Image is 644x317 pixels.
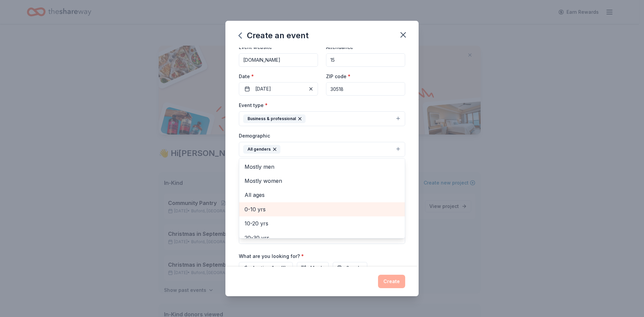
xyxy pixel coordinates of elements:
[239,142,405,157] button: All genders
[245,205,399,214] span: 0-10 yrs
[245,233,399,242] span: 20-30 yrs
[239,158,405,239] div: All genders
[245,176,399,185] span: Mostly women
[245,219,399,228] span: 10-20 yrs
[243,145,280,154] div: All genders
[245,162,399,171] span: Mostly men
[245,191,399,199] span: All ages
